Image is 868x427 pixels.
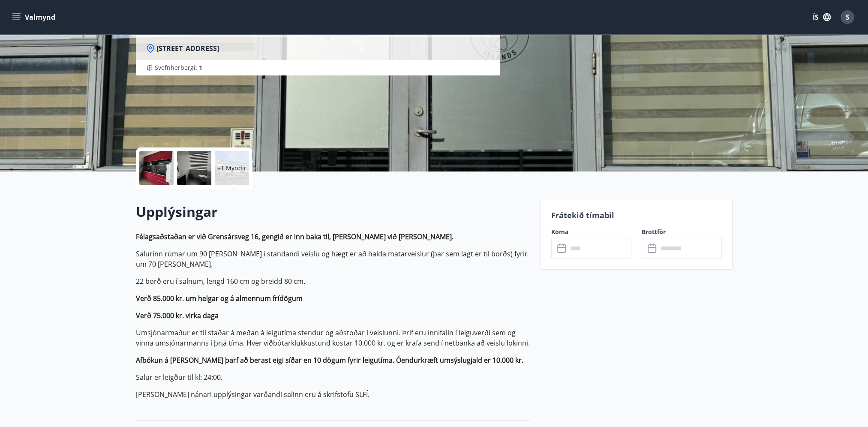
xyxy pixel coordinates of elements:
span: S [846,12,850,22]
h2: Upplýsingar [136,202,530,221]
strong: Verð 75.000 kr. virka daga [136,311,219,320]
span: [STREET_ADDRESS] [156,44,219,53]
button: menu [10,9,59,25]
span: 1 [199,63,202,72]
p: Umsjónarmaður er til staðar á meðan á leigutíma stendur og aðstoðar í veislunni. Þrif eru innifal... [136,328,530,348]
strong: Félagsaðstaðan er við Grensársveg 16, gengið er inn baka til, [PERSON_NAME] við [PERSON_NAME]. [136,232,454,241]
p: Salur er leigður til kl: 24:00. [136,372,530,382]
strong: Afbókun á [PERSON_NAME] þarf að berast eigi síðar en 10 dögum fyrir leigutíma. Óendurkræft umsýsl... [136,355,523,365]
span: Svefnherbergi : [155,63,202,72]
p: +1 Myndir [217,164,246,172]
label: Brottför [642,228,722,236]
p: [PERSON_NAME] nánari upplýsingar varðandi salinn eru á skrifstofu SLFÍ. [136,389,530,400]
p: 22 borð eru í salnum, lengd 160 cm og breidd 80 cm. [136,276,530,286]
p: Salurinn rúmar um 90 [PERSON_NAME] í standandi veislu og hægt er að halda matarveislur (þar sem l... [136,249,530,269]
label: Koma [551,228,631,236]
p: Frátekið tímabil [551,210,722,221]
button: S [837,7,858,27]
strong: Verð 85.000 kr. um helgar og á almennum frídögum [136,294,303,303]
button: ÍS [808,9,835,25]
